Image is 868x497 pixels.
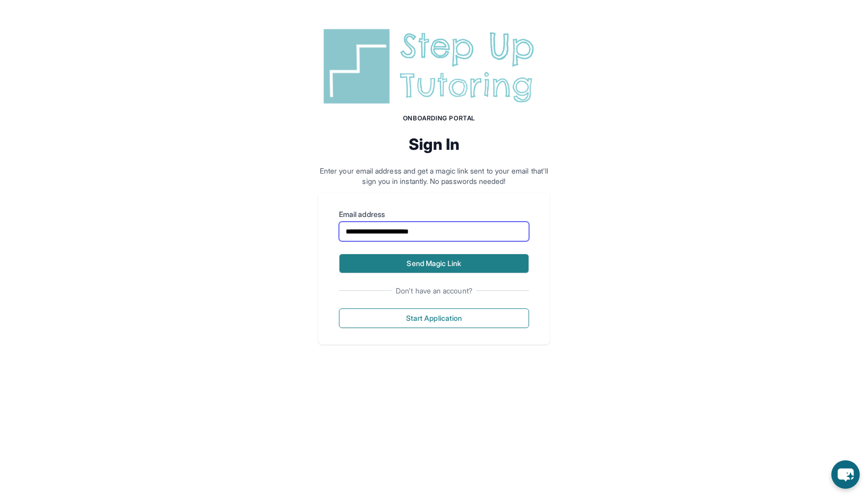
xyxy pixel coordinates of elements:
[831,460,860,489] button: chat-button
[392,286,476,296] span: Don't have an account?
[329,114,550,122] h1: Onboarding Portal
[318,25,550,108] img: Step Up Tutoring horizontal logo
[318,166,550,187] p: Enter your email address and get a magic link sent to your email that'll sign you in instantly. N...
[339,254,529,273] button: Send Magic Link
[339,209,529,220] label: Email address
[339,308,529,328] button: Start Application
[318,135,550,153] h2: Sign In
